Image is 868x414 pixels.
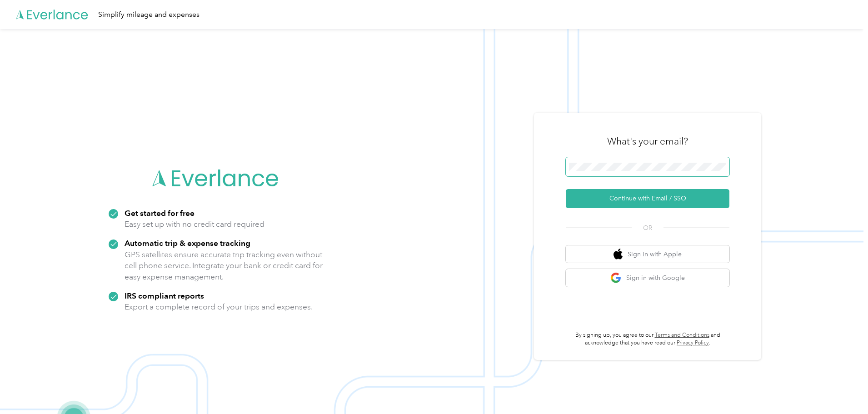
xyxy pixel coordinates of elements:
[614,249,623,260] img: apple logo
[125,249,323,283] p: GPS satellites ensure accurate trip tracking even without cell phone service. Integrate your bank...
[125,208,195,218] strong: Get started for free
[607,135,688,148] h3: What's your email?
[98,9,200,20] div: Simplify mileage and expenses
[566,269,729,287] button: google logoSign in with Google
[125,301,313,313] p: Export a complete record of your trips and expenses.
[566,331,729,347] p: By signing up, you agree to our and acknowledge that you have read our .
[677,339,709,346] a: Privacy Policy
[566,245,729,263] button: apple logoSign in with Apple
[610,272,622,284] img: google logo
[125,291,204,300] strong: IRS compliant reports
[566,189,729,208] button: Continue with Email / SSO
[632,223,663,233] span: OR
[655,332,709,339] a: Terms and Conditions
[125,219,264,230] p: Easy set up with no credit card required
[125,238,250,248] strong: Automatic trip & expense tracking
